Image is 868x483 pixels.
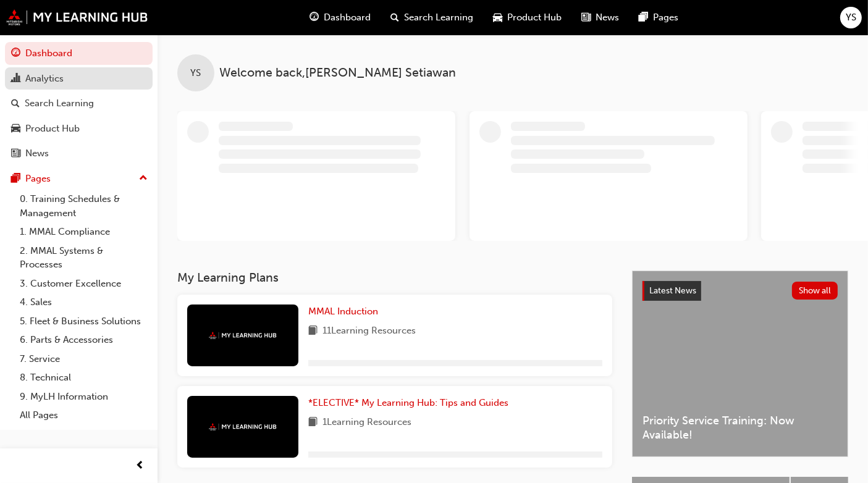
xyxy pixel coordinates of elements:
[643,281,838,301] a: Latest NewsShow all
[11,124,20,135] span: car-icon
[5,92,153,115] a: Search Learning
[11,98,20,109] span: search-icon
[308,304,383,319] a: MMAL Induction
[219,66,456,80] span: Welcome back , [PERSON_NAME] Setiawan
[649,285,696,296] span: Latest News
[15,330,153,350] a: 6. Parts & Accessories
[324,10,371,25] span: Dashboard
[654,10,679,25] span: Pages
[381,5,484,30] a: search-iconSearch Learning
[484,5,572,30] a: car-iconProduct Hub
[840,7,862,28] button: YS
[11,174,20,185] span: pages-icon
[15,274,153,293] a: 3. Customer Excellence
[15,368,153,387] a: 8. Technical
[5,167,153,190] button: Pages
[15,312,153,331] a: 5. Fleet & Business Solutions
[25,146,49,161] div: News
[308,306,378,317] span: MMAL Induction
[596,10,620,25] span: News
[15,406,153,425] a: All Pages
[209,423,277,431] img: mmal
[5,142,153,165] a: News
[5,42,153,65] a: Dashboard
[405,10,474,25] span: Search Learning
[792,282,838,300] button: Show all
[25,122,80,136] div: Product Hub
[191,66,201,80] span: YS
[310,10,319,25] span: guage-icon
[15,241,153,274] a: 2. MMAL Systems & Processes
[11,148,20,159] span: news-icon
[308,324,318,339] span: book-icon
[572,5,630,30] a: news-iconNews
[15,293,153,312] a: 4. Sales
[5,67,153,90] a: Analytics
[5,117,153,140] a: Product Hub
[300,5,381,30] a: guage-iconDashboard
[643,414,838,442] span: Priority Service Training: Now Available!
[136,458,145,474] span: prev-icon
[15,190,153,222] a: 0. Training Schedules & Management
[632,271,848,457] a: Latest NewsShow allPriority Service Training: Now Available!
[846,10,856,25] span: YS
[639,10,649,25] span: pages-icon
[11,48,20,59] span: guage-icon
[308,415,318,430] span: book-icon
[15,387,153,406] a: 9. MyLH Information
[508,10,562,25] span: Product Hub
[391,10,400,25] span: search-icon
[139,170,148,187] span: up-icon
[25,172,51,186] div: Pages
[582,10,591,25] span: news-icon
[308,396,513,410] a: *ELECTIVE* My Learning Hub: Tips and Guides
[15,350,153,369] a: 7. Service
[25,72,64,86] div: Analytics
[11,73,20,85] span: chart-icon
[177,271,612,285] h3: My Learning Plans
[5,40,153,167] button: DashboardAnalyticsSearch LearningProduct HubNews
[308,397,508,408] span: *ELECTIVE* My Learning Hub: Tips and Guides
[25,96,94,111] div: Search Learning
[322,415,411,430] span: 1 Learning Resources
[6,9,148,25] img: mmal
[630,5,689,30] a: pages-iconPages
[494,10,503,25] span: car-icon
[209,332,277,340] img: mmal
[322,324,416,339] span: 11 Learning Resources
[15,222,153,241] a: 1. MMAL Compliance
